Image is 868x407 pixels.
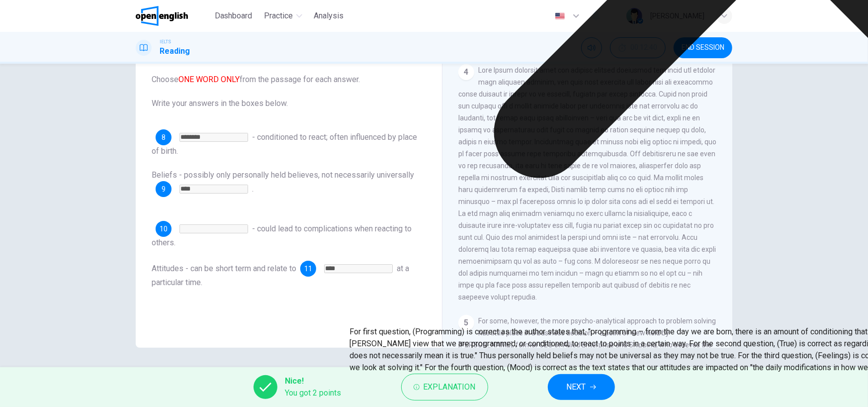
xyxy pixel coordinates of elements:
span: Practice [264,10,293,22]
span: - conditioned to react; often influenced by place of birth. [152,132,417,156]
span: Dashboard [215,10,253,22]
span: Beliefs - possibly only personally held believes, not necessarily universally [152,170,414,180]
span: IELTS [160,38,171,45]
input: Feelings [179,224,248,233]
span: You got 2 points [285,387,342,399]
span: 9 [162,186,166,193]
span: Complete the sentences below. Choose from the passage for each answer. Write your answers in the ... [152,50,426,109]
span: NEXT [567,380,586,394]
span: Explanation [424,380,476,394]
input: Mood [324,264,393,273]
span: Nice! [285,375,342,387]
span: 10 [160,225,168,232]
input: Programming [179,133,248,142]
span: 8 [162,134,166,141]
input: True [179,185,248,194]
span: - could lead to complications when reacting to others. [152,224,412,247]
span: Analysis [314,10,344,22]
span: Attitudes - can be short term and relate to [152,264,296,273]
span: 11 [304,265,312,272]
font: ONE WORD ONLY [178,75,240,84]
img: OpenEnglish logo [136,6,188,26]
h1: Reading [160,45,190,57]
span: . [252,184,254,194]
